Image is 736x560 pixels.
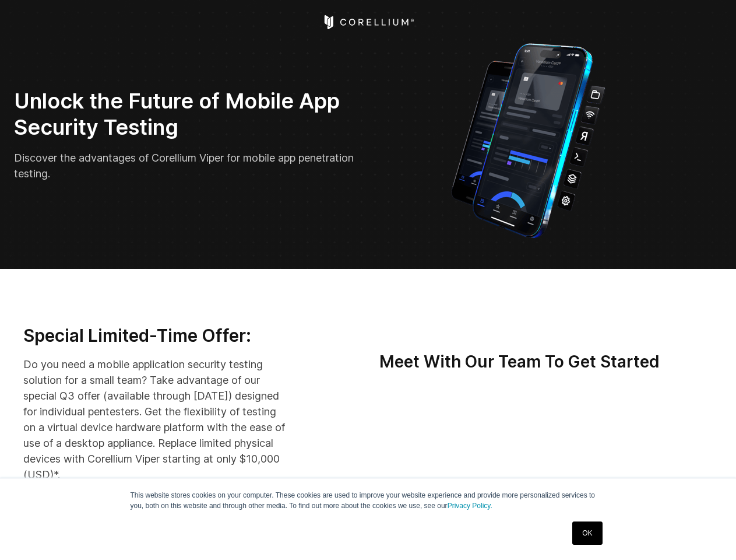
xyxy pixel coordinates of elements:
[448,502,492,510] a: Privacy Policy.
[322,15,414,29] a: Corellium Home
[131,490,606,511] p: This website stores cookies on your computer. These cookies are used to improve your website expe...
[14,152,354,180] span: Discover the advantages of Corellium Viper for mobile app penetration testing.
[379,352,660,372] strong: Meet With Our Team To Get Started
[23,325,288,347] h3: Special Limited-Time Offer:
[14,88,360,141] h2: Unlock the Future of Mobile App Security Testing
[441,37,616,241] img: Corellium_VIPER_Hero_1_1x
[572,521,602,545] a: OK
